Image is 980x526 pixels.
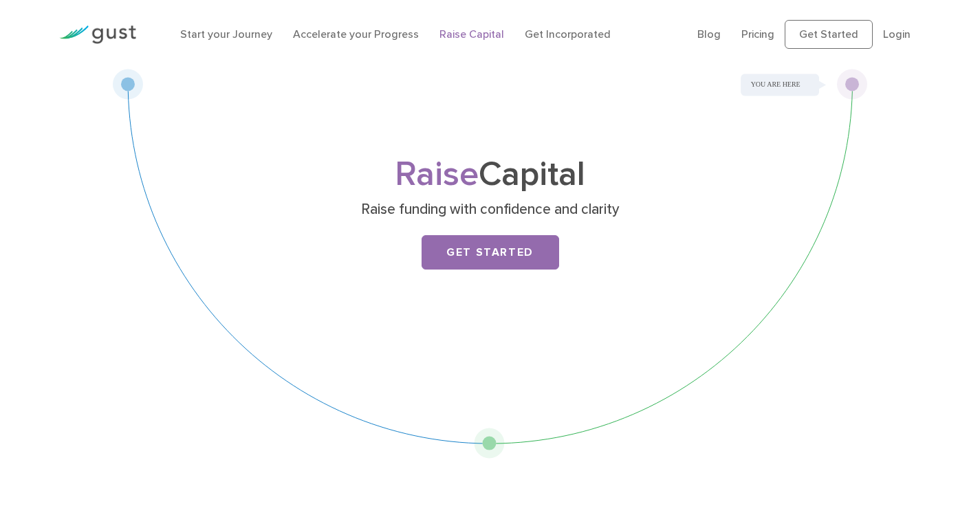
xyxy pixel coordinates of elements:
h1: Capital [219,159,762,190]
a: Raise Capital [439,28,504,41]
a: Accelerate your Progress [293,28,419,41]
span: Raise [395,154,479,195]
a: Get Started [785,20,873,49]
a: Pricing [741,28,774,41]
p: Raise funding with confidence and clarity [224,200,756,219]
a: Get Started [422,235,559,270]
a: Blog [697,28,721,41]
img: Gust Logo [59,25,136,44]
a: Get Incorporated [525,28,611,41]
a: Login [883,28,911,41]
a: Start your Journey [180,28,272,41]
